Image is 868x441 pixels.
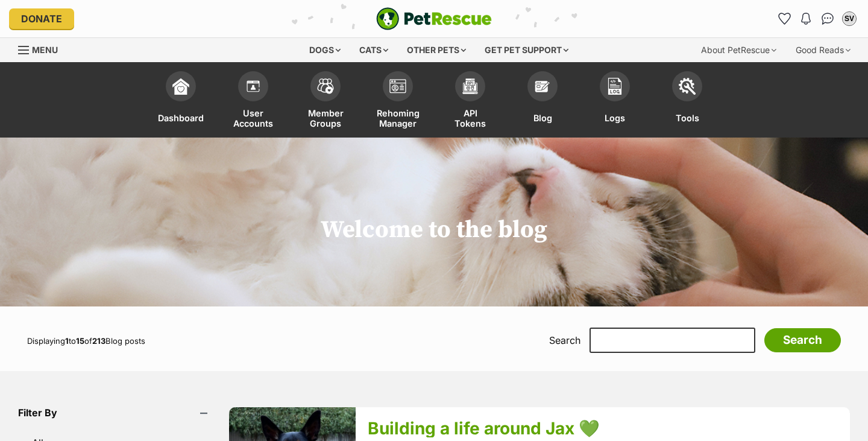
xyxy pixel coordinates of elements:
[796,9,816,28] button: Notifications
[232,107,274,128] span: User Accounts
[304,107,347,128] span: Member Groups
[398,38,474,62] div: Other pets
[822,13,834,25] img: chat-41dd97257d64d25036548639549fe6c8038ab92f7586957e7f3b1b290dea8141.svg
[787,38,859,62] div: Good Reads
[651,65,723,138] a: Tools
[476,38,577,62] div: Get pet support
[389,79,406,94] img: group-profile-icon-3fa3cf56718a62981997c0bc7e787c4b2cf8bcc04b72c1350f741eb67cf2f40e.svg
[217,65,289,138] a: User Accounts
[533,107,552,128] span: Blog
[579,65,651,138] a: Logs
[606,78,623,95] img: logs-icon-5bf4c29380941ae54b88474b1138927238aebebbc450bc62c8517511492d5a22.svg
[534,78,551,95] img: blogs-icon-e71fceff818bbaa76155c998696f2ea9b8fc06abc828b24f45ee82a475c2fd99.svg
[362,65,434,138] a: Rehoming Manager
[27,336,145,346] span: Displaying to of Blog posts
[676,107,699,128] span: Tools
[818,9,837,28] a: Conversations
[377,107,420,128] span: Rehoming Manager
[368,418,600,439] a: Building a life around Jax 💚
[843,13,855,25] div: SV
[65,336,69,346] strong: 1
[317,78,334,94] img: team-members-icon-5396bd8760b3fe7c0b43da4ab00e1e3bb1a5d9ba89233759b79545d2d3fc5d0d.svg
[92,336,105,346] strong: 213
[76,336,84,346] strong: 15
[434,65,506,138] a: API Tokens
[158,107,204,128] span: Dashboard
[245,78,262,95] img: members-icon-d6bcda0bfb97e5ba05b48644448dc2971f67d37433e5abca221da40c41542bd5.svg
[840,9,859,28] button: My account
[506,65,579,138] a: Blog
[376,7,492,30] img: logo-e224e6f780fb5917bec1dbf3a21bbac754714ae5b6737aabdf751b685950b380.svg
[32,45,58,55] span: Menu
[376,7,492,30] a: PetRescue
[775,9,859,28] ul: Account quick links
[801,13,811,25] img: notifications-46538b983faf8c2785f20acdc204bb7945ddae34d4c08c2a6579f10ce5e182be.svg
[549,335,580,346] label: Search
[172,78,189,95] img: dashboard-icon-eb2f2d2d3e046f16d808141f083e7271f6b2e854fb5c12c21221c1fb7104beca.svg
[289,65,362,138] a: Member Groups
[18,38,66,60] a: Menu
[764,328,841,352] input: Search
[351,38,397,62] div: Cats
[449,107,491,128] span: API Tokens
[605,107,625,128] span: Logs
[301,38,349,62] div: Dogs
[145,65,217,138] a: Dashboard
[679,78,696,95] img: tools-icon-677f8b7d46040df57c17cb185196fc8e01b2b03676c49af7ba82c462532e62ee.svg
[18,407,217,418] header: Filter By
[462,78,479,95] img: api-icon-849e3a9e6f871e3acf1f60245d25b4cd0aad652aa5f5372336901a6a67317bd8.svg
[775,9,794,28] a: Favourites
[9,8,74,29] a: Donate
[693,38,785,62] div: About PetRescue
